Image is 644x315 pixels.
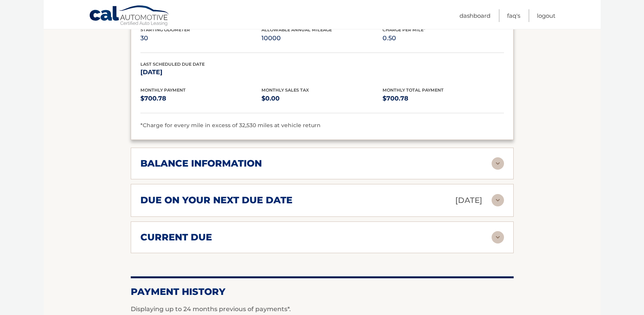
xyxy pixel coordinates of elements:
img: accordion-rest.svg [492,157,504,170]
span: Starting Odometer [140,27,190,32]
h2: Payment History [131,286,514,298]
p: 30 [140,33,261,44]
a: FAQ's [507,9,520,22]
span: Monthly Payment [140,87,186,93]
a: Logout [537,9,555,22]
p: $700.78 [383,93,504,104]
span: Allowable Annual Mileage [261,27,332,32]
img: accordion-rest.svg [492,194,504,206]
p: $0.00 [261,93,383,104]
a: Dashboard [460,9,490,22]
p: [DATE] [140,67,261,78]
img: accordion-rest.svg [492,231,504,243]
span: *Charge for every mile in excess of 32,530 miles at vehicle return [140,122,321,129]
h2: due on your next due date [140,194,292,206]
p: 0.50 [383,33,504,44]
p: $700.78 [140,93,261,104]
span: Monthly Sales Tax [261,87,309,93]
p: 10000 [261,33,383,44]
h2: balance information [140,158,262,169]
span: Charge Per Mile* [383,27,425,32]
p: [DATE] [455,194,482,207]
span: Last Scheduled Due Date [140,61,205,67]
h2: current due [140,232,212,243]
a: Cal Automotive [89,5,170,27]
span: Monthly Total Payment [383,87,444,93]
p: Displaying up to 24 months previous of payments*. [131,305,514,314]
